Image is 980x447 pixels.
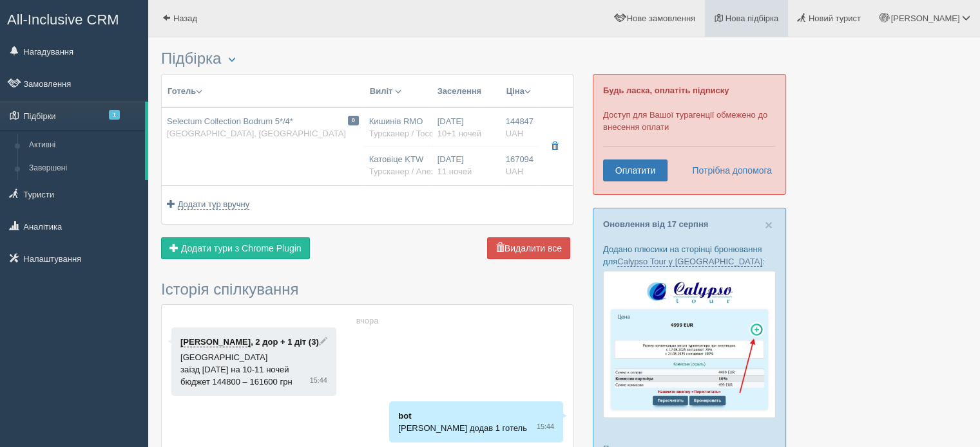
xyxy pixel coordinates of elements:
[765,218,773,232] button: Close
[167,84,203,98] button: Готель
[348,116,359,125] span: 0
[432,75,501,108] th: Заселення
[178,199,250,210] span: Додати тур вручну
[167,129,346,138] span: [GEOGRAPHIC_DATA], [GEOGRAPHIC_DATA]
[173,14,197,23] span: Назад
[180,336,327,348] p: , 2 дор + 1 діт (3)
[181,243,302,253] span: Додати тури з Chrome Plugin
[809,14,861,23] span: Новий турист
[369,154,427,178] div: Катовіце KTW
[603,219,708,229] a: Оновлення від 17 серпня
[310,376,327,386] span: 15:44
[1,1,148,36] a: All-Inclusive CRM
[603,243,776,268] p: Додано плюсики на сторінці бронювання для :
[370,86,393,96] span: Виліт
[603,160,668,181] a: Оплатити
[506,129,523,138] span: uah
[180,337,251,347] a: [PERSON_NAME]
[617,257,762,267] a: Calypso Tour у [GEOGRAPHIC_DATA]
[725,14,779,23] span: Нова підбірка
[369,129,449,138] span: Турсканер / Toco MD
[161,50,573,68] h3: Підбірка
[437,116,495,140] div: [DATE]
[161,280,299,298] span: Історія спілкування
[890,14,959,23] span: [PERSON_NAME]
[7,12,119,28] span: All-Inclusive CRM
[109,110,120,120] span: 1
[369,116,427,140] div: Кишинів RMO
[506,167,523,176] span: uah
[23,134,145,157] a: Активні
[437,154,495,178] div: [DATE]
[398,410,554,422] p: bot
[167,199,249,209] a: Додати тур вручну
[603,86,729,95] b: Будь ласка, оплатіть підписку
[398,423,527,433] span: [PERSON_NAME] додав 1 готель
[369,167,448,176] span: Турсканер / Anex PL
[437,167,472,176] span: 11 ночей
[487,237,570,259] button: Видалити все
[684,160,773,181] a: Потрібна допомога
[161,237,310,259] button: Додати тури з Chrome Plugin
[180,352,293,387] span: [GEOGRAPHIC_DATA] заїзд [DATE] на 10-11 ночей бюджет 144800 – 161600 грн
[765,217,773,232] span: ×
[506,84,532,98] button: Ціна
[171,315,563,327] div: вчора
[593,74,786,195] div: Доступ для Вашої турагенції обмежено до внесення оплати
[437,129,481,138] span: 10+1 ночей
[537,422,554,432] span: 15:44
[603,271,776,418] img: calypso-tour-proposal-crm-for-travel-agency.jpg
[369,84,402,98] button: Виліт
[23,157,145,180] a: Завершені
[506,154,533,164] span: 167094
[627,14,695,23] span: Нове замовлення
[506,116,533,126] span: 144847
[167,116,293,126] span: Selectum Collection Bodrum 5*/4*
